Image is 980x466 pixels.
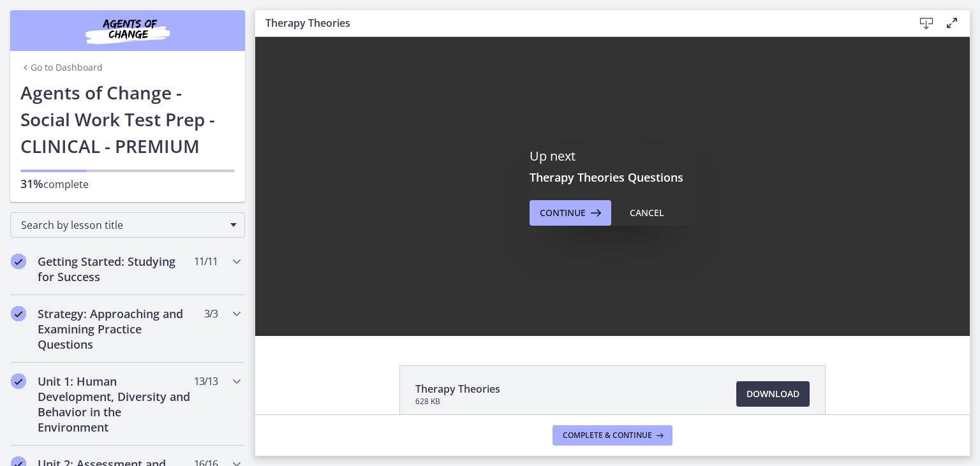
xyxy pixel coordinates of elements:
[553,425,672,446] button: Complete & continue
[20,61,103,74] a: Go to Dashboard
[38,254,193,284] h2: Getting Started: Studying for Success
[11,374,26,389] i: Completed
[20,176,43,191] span: 31%
[746,386,799,402] span: Download
[530,170,695,185] h3: Therapy Theories Questions
[415,397,500,407] span: 628 KB
[38,306,193,352] h2: Strategy: Approaching and Examining Practice Questions
[530,200,611,226] button: Continue
[530,148,695,164] p: Up next
[630,205,664,221] div: Cancel
[20,176,235,192] p: complete
[540,205,586,221] span: Continue
[415,381,500,397] span: Therapy Theories
[11,254,26,269] i: Completed
[265,15,893,31] h3: Therapy Theories
[563,430,652,441] span: Complete & continue
[194,254,218,269] span: 11 / 11
[204,306,218,321] span: 3 / 3
[11,306,26,321] i: Completed
[620,200,674,226] button: Cancel
[20,79,235,159] h1: Agents of Change - Social Work Test Prep - CLINICAL - PREMIUM
[736,381,810,407] a: Download
[51,15,204,46] img: Agents of Change
[21,218,224,232] span: Search by lesson title
[194,374,218,389] span: 13 / 13
[38,374,193,435] h2: Unit 1: Human Development, Diversity and Behavior in the Environment
[10,212,245,238] div: Search by lesson title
